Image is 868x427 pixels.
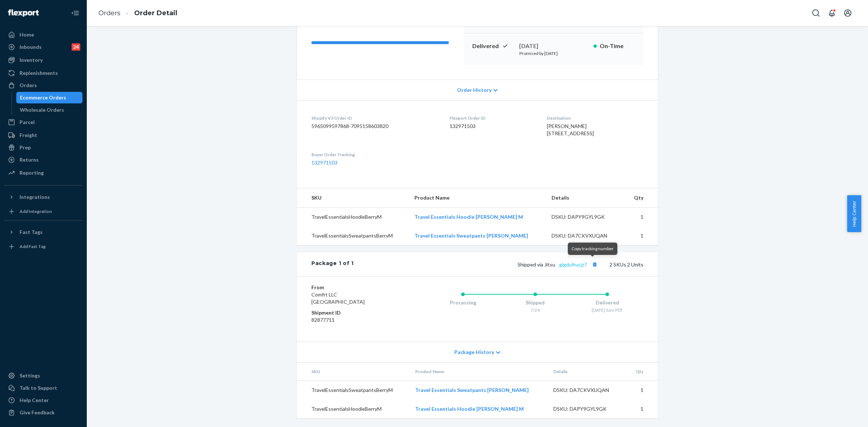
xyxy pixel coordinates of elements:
dd: 132971503 [450,123,535,130]
div: Reporting [20,169,44,176]
span: Package History [454,349,494,356]
button: Fast Tags [4,226,82,238]
div: Processing [427,299,499,306]
a: Parcel [4,116,82,128]
a: Travel Essentials Sweatpants [PERSON_NAME] [415,387,529,393]
th: SKU [297,188,409,208]
div: Replenishments [20,69,58,77]
dt: Flexport Order ID [450,115,535,121]
th: SKU [297,363,409,381]
th: Qty [625,188,658,208]
span: Order History [457,86,492,94]
a: Travel Essentials Sweatpants [PERSON_NAME] [414,232,528,239]
button: Open account menu [841,6,855,20]
div: DSKU: DAPY9GYL9GK [553,405,621,413]
div: Add Fast Tag [20,243,46,249]
th: Product Name [409,363,548,381]
a: Inbounds24 [4,41,82,53]
div: Wholesale Orders [20,106,64,114]
div: DSKU: DAPY9GYL9GK [552,213,620,221]
span: Copy tracking number [571,246,614,251]
div: Inbounds [20,43,42,51]
p: On-Time [600,42,635,50]
div: [DATE] [519,42,588,50]
div: Orders [20,82,37,89]
button: Give Feedback [4,407,82,418]
a: Travel Essentials Hoodie [PERSON_NAME] M [414,214,523,220]
a: Replenishments [4,67,82,79]
div: Add Integration [20,208,52,214]
a: glgdufrucjz7 [559,261,587,268]
div: Ecommerce Orders [20,94,66,101]
a: Orders [98,9,120,17]
a: Home [4,29,82,40]
th: Details [546,188,625,208]
a: Order Detail [134,9,177,17]
div: Prep [20,144,31,151]
div: 24 [72,43,80,51]
img: Flexport logo [8,9,39,17]
div: DSKU: DA7CKVXUQAN [552,232,620,239]
a: 132971503 [311,159,337,166]
div: Integrations [20,193,50,201]
th: Details [548,363,627,381]
a: Add Integration [4,206,82,217]
dt: Shopify V3 Order ID [311,115,438,121]
div: Parcel [20,119,35,126]
a: Add Fast Tag [4,241,82,252]
td: 1 [625,208,658,227]
td: TravelEssentialsSweatpantsBerryM [297,381,409,400]
div: Give Feedback [20,409,55,416]
div: Delivered [571,299,643,306]
div: Inventory [20,56,43,64]
a: Settings [4,370,82,381]
dt: Buyer Order Tracking [311,151,438,158]
dt: Shipment ID [311,309,398,316]
th: Product Name [409,188,546,208]
div: Fast Tags [20,229,43,236]
div: Package 1 of 1 [311,260,354,269]
button: Help Center [847,195,861,232]
dd: 5965099597868-7095158603820 [311,123,438,130]
div: Home [20,31,34,38]
button: Open notifications [825,6,839,20]
td: TravelEssentialsHoodieBerryM [297,400,409,418]
a: Reporting [4,167,82,179]
div: 7/24 [499,307,571,313]
a: Prep [4,142,82,153]
a: Inventory [4,54,82,66]
a: Orders [4,80,82,91]
span: [PERSON_NAME] [STREET_ADDRESS] [547,123,594,136]
a: Freight [4,129,82,141]
p: Promised by [DATE] [519,50,588,56]
ol: breadcrumbs [93,3,183,24]
dt: From [311,284,398,291]
div: [DATE] 3am PDT [571,307,643,313]
div: Talk to Support [20,384,57,392]
button: Integrations [4,191,82,203]
a: Travel Essentials Hoodie [PERSON_NAME] M [415,406,524,412]
a: Wholesale Orders [16,104,83,116]
th: Qty [627,363,658,381]
td: 1 [627,400,658,418]
button: Close Navigation [68,6,82,20]
button: Copy tracking number [590,260,599,269]
div: DSKU: DA7CKVXUQAN [553,387,621,394]
dt: Destination [547,115,643,121]
a: Returns [4,154,82,166]
td: 1 [625,226,658,245]
dd: 82877711 [311,316,398,324]
div: Freight [20,132,37,139]
div: Settings [20,372,40,379]
div: Help Center [20,397,49,404]
p: Delivered [472,42,514,50]
td: TravelEssentialsHoodieBerryM [297,208,409,227]
td: 1 [627,381,658,400]
span: Comfrt LLC [GEOGRAPHIC_DATA] [311,291,365,305]
a: Talk to Support [4,382,82,394]
div: Returns [20,156,39,163]
div: Shipped [499,299,571,306]
a: Help Center [4,394,82,406]
td: TravelEssentialsSweatpantsBerryM [297,226,409,245]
